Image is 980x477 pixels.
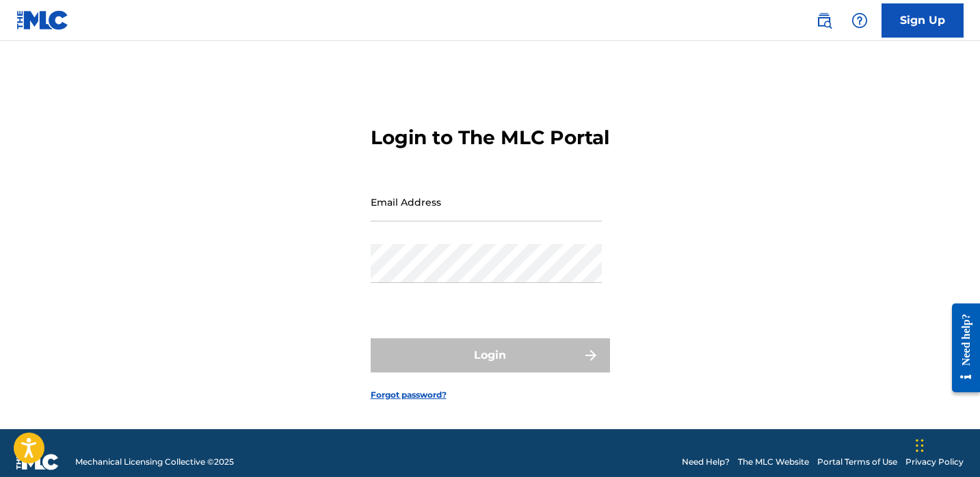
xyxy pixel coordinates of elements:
[942,293,980,403] iframe: Resource Center
[810,7,838,34] a: Public Search
[916,425,924,466] div: Drag
[371,389,447,401] a: Forgot password?
[75,456,234,468] span: Mechanical Licensing Collective © 2025
[846,7,873,34] div: Help
[882,3,964,38] a: Sign Up
[816,12,832,29] img: search
[912,411,980,477] iframe: Chat Widget
[817,456,897,468] a: Portal Terms of Use
[682,456,730,468] a: Need Help?
[738,456,809,468] a: The MLC Website
[905,456,964,468] a: Privacy Policy
[371,126,609,150] h3: Login to The MLC Portal
[16,454,59,470] img: logo
[851,12,868,29] img: help
[16,10,69,30] img: MLC Logo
